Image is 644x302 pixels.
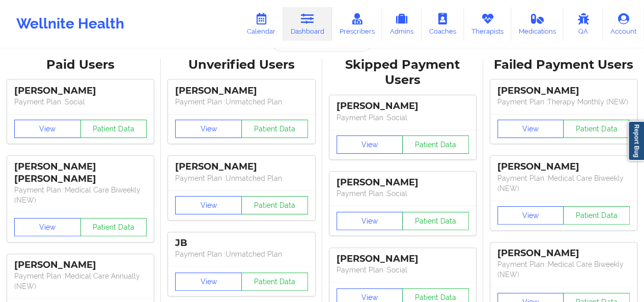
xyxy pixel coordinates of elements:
[168,57,315,73] div: Unverified Users
[497,161,630,173] div: [PERSON_NAME]
[337,113,469,123] p: Payment Plan : Social
[402,135,469,154] button: Patient Data
[14,97,147,107] p: Payment Plan : Social
[337,100,469,112] div: [PERSON_NAME]
[337,135,403,154] button: View
[337,177,469,188] div: [PERSON_NAME]
[563,206,630,225] button: Patient Data
[402,212,469,230] button: Patient Data
[382,7,422,41] a: Admins
[490,57,637,73] div: Failed Payment Users
[175,85,307,97] div: [PERSON_NAME]
[422,7,464,41] a: Coaches
[14,218,81,236] button: View
[14,259,147,271] div: [PERSON_NAME]
[175,249,307,259] p: Payment Plan : Unmatched Plan
[511,7,564,41] a: Medications
[497,173,630,194] p: Payment Plan : Medical Care Biweekly (NEW)
[175,196,242,214] button: View
[175,173,307,183] p: Payment Plan : Unmatched Plan
[497,120,564,138] button: View
[7,57,154,73] div: Paid Users
[80,120,147,138] button: Patient Data
[332,7,382,41] a: Prescribers
[337,253,469,265] div: [PERSON_NAME]
[175,237,307,249] div: JB
[241,196,308,214] button: Patient Data
[497,85,630,97] div: [PERSON_NAME]
[329,57,476,89] div: Skipped Payment Users
[337,265,469,275] p: Payment Plan : Social
[497,206,564,225] button: View
[603,7,644,41] a: Account
[175,272,242,291] button: View
[464,7,511,41] a: Therapists
[283,7,332,41] a: Dashboard
[175,161,307,173] div: [PERSON_NAME]
[14,85,147,97] div: [PERSON_NAME]
[337,212,403,230] button: View
[175,97,307,107] p: Payment Plan : Unmatched Plan
[14,120,81,138] button: View
[563,120,630,138] button: Patient Data
[175,120,242,138] button: View
[14,161,147,184] div: [PERSON_NAME] [PERSON_NAME]
[80,218,147,236] button: Patient Data
[337,188,469,199] p: Payment Plan : Social
[497,97,630,107] p: Payment Plan : Therapy Monthly (NEW)
[628,121,644,161] a: Report Bug
[497,259,630,280] p: Payment Plan : Medical Care Biweekly (NEW)
[14,271,147,291] p: Payment Plan : Medical Care Annually (NEW)
[563,7,603,41] a: QA
[497,248,630,259] div: [PERSON_NAME]
[14,185,147,205] p: Payment Plan : Medical Care Biweekly (NEW)
[239,7,283,41] a: Calendar
[241,272,308,291] button: Patient Data
[241,120,308,138] button: Patient Data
